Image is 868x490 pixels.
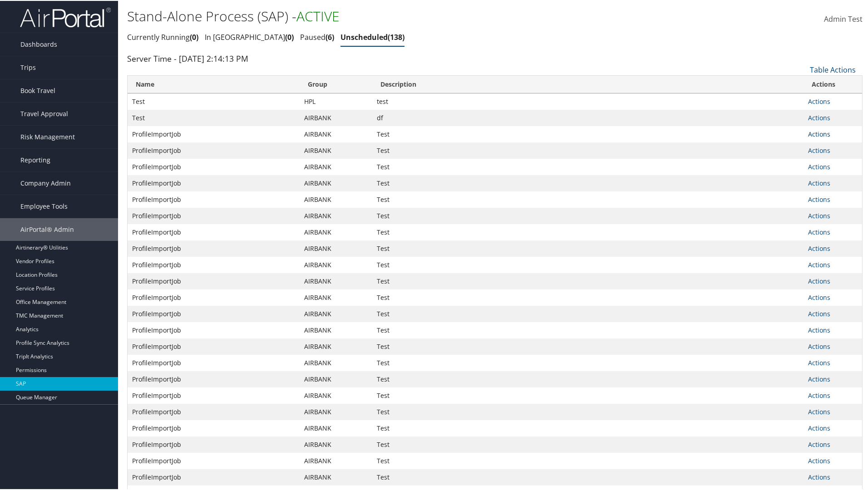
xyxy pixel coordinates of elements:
[300,109,372,125] td: AIRBANK
[128,289,300,305] td: ProfileImportJob
[300,207,372,223] td: AIRBANK
[20,125,75,147] span: Risk Management
[808,325,830,333] a: Actions
[300,354,372,370] td: AIRBANK
[300,93,372,109] td: HPL
[20,102,68,124] span: Travel Approval
[128,272,300,289] td: ProfileImportJob
[808,129,830,137] a: Actions
[300,436,372,452] td: AIRBANK
[372,256,804,272] td: Test
[127,6,617,25] h1: Stand-Alone Process (SAP) -
[372,174,804,191] td: Test
[372,109,804,125] td: df
[808,113,830,121] a: Actions
[300,452,372,468] td: AIRBANK
[372,272,804,289] td: Test
[372,387,804,403] td: Test
[128,109,300,125] td: Test
[808,162,830,170] a: Actions
[824,13,863,23] span: Admin Test
[372,75,804,93] th: Description
[300,289,372,305] td: AIRBANK
[372,191,804,207] td: Test
[128,158,300,174] td: ProfileImportJob
[190,31,198,41] span: 0
[128,191,300,207] td: ProfileImportJob
[300,240,372,256] td: AIRBANK
[20,6,111,27] img: airportal-logo.png
[808,358,830,366] a: Actions
[300,305,372,321] td: AIRBANK
[128,321,300,338] td: ProfileImportJob
[372,403,804,419] td: Test
[372,338,804,354] td: Test
[325,31,334,41] span: 6
[300,256,372,272] td: AIRBANK
[20,194,68,217] span: Employee Tools
[808,211,830,219] a: Actions
[300,387,372,403] td: AIRBANK
[808,260,830,268] a: Actions
[128,125,300,142] td: ProfileImportJob
[127,52,863,64] div: Server Time - [DATE] 2:14:13 PM
[128,403,300,419] td: ProfileImportJob
[20,78,55,101] span: Book Travel
[372,452,804,468] td: Test
[808,456,830,464] a: Actions
[128,142,300,158] td: ProfileImportJob
[372,93,804,109] td: test
[300,338,372,354] td: AIRBANK
[372,125,804,142] td: Test
[808,407,830,415] a: Actions
[300,419,372,436] td: AIRBANK
[808,96,830,105] a: Actions
[808,472,830,480] a: Actions
[128,338,300,354] td: ProfileImportJob
[372,207,804,223] td: Test
[127,31,198,41] a: Currently Running0
[372,223,804,240] td: Test
[300,321,372,338] td: AIRBANK
[300,174,372,191] td: AIRBANK
[372,354,804,370] td: Test
[300,158,372,174] td: AIRBANK
[128,370,300,387] td: ProfileImportJob
[372,370,804,387] td: Test
[20,148,50,171] span: Reporting
[808,276,830,284] a: Actions
[388,31,404,41] span: 138
[300,403,372,419] td: AIRBANK
[372,289,804,305] td: Test
[340,31,404,41] a: Unscheduled138
[128,223,300,240] td: ProfileImportJob
[808,374,830,382] a: Actions
[128,207,300,223] td: ProfileImportJob
[808,243,830,252] a: Actions
[128,240,300,256] td: ProfileImportJob
[300,272,372,289] td: AIRBANK
[808,390,830,399] a: Actions
[128,419,300,436] td: ProfileImportJob
[128,452,300,468] td: ProfileImportJob
[128,75,300,93] th: Name: activate to sort column ascending
[300,31,334,41] a: Paused6
[20,32,57,55] span: Dashboards
[808,309,830,317] a: Actions
[808,194,830,203] a: Actions
[372,321,804,338] td: Test
[128,305,300,321] td: ProfileImportJob
[205,31,294,41] a: In [GEOGRAPHIC_DATA]0
[20,217,74,240] span: AirPortal® Admin
[300,191,372,207] td: AIRBANK
[808,423,830,431] a: Actions
[300,370,372,387] td: AIRBANK
[300,468,372,485] td: AIRBANK
[128,93,300,109] td: Test
[808,178,830,186] a: Actions
[808,227,830,235] a: Actions
[300,223,372,240] td: AIRBANK
[300,125,372,142] td: AIRBANK
[808,341,830,350] a: Actions
[810,64,856,74] a: Table Actions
